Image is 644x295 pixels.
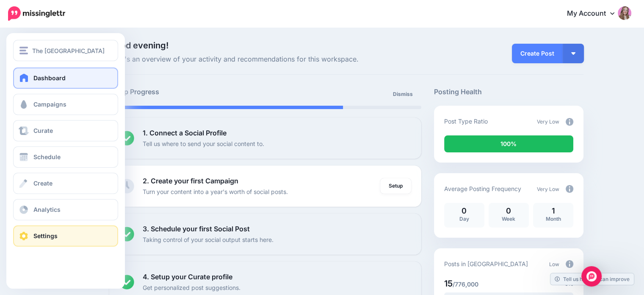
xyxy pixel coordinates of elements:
[549,261,559,267] span: Low
[143,283,240,292] p: Get personalized post suggestions.
[459,216,469,222] span: Day
[388,87,418,102] a: Dismiss
[444,135,573,152] div: 100% of your posts in the last 30 days were manually created (i.e. were not from Drip Campaigns o...
[33,232,58,239] span: Settings
[33,127,53,134] span: Curate
[143,273,232,281] b: 4. Setup your Curate profile
[13,94,118,115] a: Campaigns
[32,46,105,56] span: The [GEOGRAPHIC_DATA]
[537,186,559,192] span: Very Low
[33,74,66,81] span: Dashboard
[581,266,602,287] div: Open Intercom Messenger
[119,227,134,242] img: checked-circle.png
[109,54,421,65] span: Here's an overview of your activity and recommendations for this workspace.
[143,235,274,244] p: Taking control of your social output starts here.
[13,40,118,61] button: The [GEOGRAPHIC_DATA]
[444,116,488,126] p: Post Type Ratio
[13,67,118,89] a: Dashboard
[434,87,583,97] h5: Posting Health
[33,101,66,108] span: Campaigns
[13,199,118,220] a: Analytics
[380,178,411,194] a: Setup
[8,6,65,21] img: Missinglettr
[566,185,573,193] img: info-circle-grey.png
[545,216,561,222] span: Month
[109,87,265,97] h5: Setup Progress
[13,173,118,194] a: Create
[13,225,118,247] a: Settings
[119,179,134,194] img: clock-grey.png
[550,273,634,285] a: Tell us how we can improve
[566,260,573,268] img: info-circle-grey.png
[13,120,118,141] a: Curate
[537,118,559,125] span: Very Low
[558,3,631,24] a: My Account
[143,225,250,233] b: 3. Schedule your first Social Post
[109,40,169,51] span: Good evening!
[453,281,478,288] span: /776,000
[19,47,28,54] img: menu.png
[537,207,569,215] p: 1
[33,153,61,160] span: Schedule
[143,177,238,185] b: 2. Create your first Campaign
[566,118,573,126] img: info-circle-grey.png
[444,184,521,194] p: Average Posting Frequency
[119,275,134,289] img: checked-circle.png
[143,187,288,197] p: Turn your content into a year's worth of social posts.
[33,180,53,187] span: Create
[33,206,61,213] span: Analytics
[512,44,563,63] a: Create Post
[444,259,528,269] p: Posts in [GEOGRAPHIC_DATA]
[493,207,525,215] p: 0
[143,129,227,137] b: 1. Connect a Social Profile
[571,52,575,55] img: arrow-down-white.png
[143,139,264,149] p: Tell us where to send your social content to.
[13,146,118,168] a: Schedule
[502,216,515,222] span: Week
[448,207,480,215] p: 0
[119,131,134,146] img: checked-circle.png
[444,278,453,289] span: 15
